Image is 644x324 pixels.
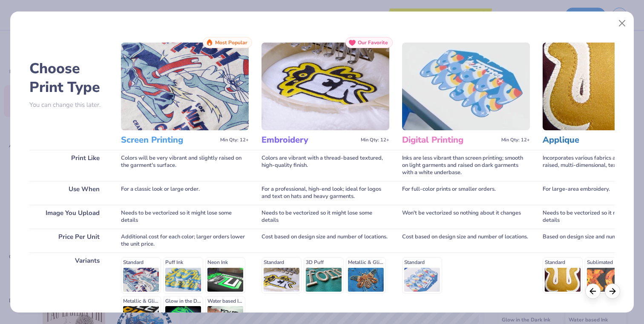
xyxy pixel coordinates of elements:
[121,135,217,146] h3: Screen Printing
[262,205,389,229] div: Needs to be vectorized so it might lose some details
[29,205,108,229] div: Image You Upload
[262,229,389,252] div: Cost based on design size and number of locations.
[262,43,389,130] img: Embroidery
[543,135,638,146] h3: Applique
[402,43,530,130] img: Digital Printing
[262,150,389,181] div: Colors are vibrant with a thread-based textured, high-quality finish.
[262,181,389,205] div: For a professional, high-end look; ideal for logos and text on hats and heavy garments.
[402,229,530,252] div: Cost based on design size and number of locations.
[501,137,530,143] span: Min Qty: 12+
[29,229,108,252] div: Price Per Unit
[121,181,249,205] div: For a classic look or large order.
[121,205,249,229] div: Needs to be vectorized so it might lose some details
[402,181,530,205] div: For full-color prints or smaller orders.
[121,43,249,130] img: Screen Printing
[361,137,389,143] span: Min Qty: 12+
[121,229,249,252] div: Additional cost for each color; larger orders lower the unit price.
[262,135,357,146] h3: Embroidery
[220,137,249,143] span: Min Qty: 12+
[215,40,247,46] span: Most Popular
[402,205,530,229] div: Won't be vectorized so nothing about it changes
[29,59,108,97] h2: Choose Print Type
[29,150,108,181] div: Print Like
[121,150,249,181] div: Colors will be very vibrant and slightly raised on the garment's surface.
[402,135,498,146] h3: Digital Printing
[29,101,108,109] p: You can change this later.
[358,40,388,46] span: Our Favorite
[29,181,108,205] div: Use When
[402,150,530,181] div: Inks are less vibrant than screen printing; smooth on light garments and raised on dark garments ...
